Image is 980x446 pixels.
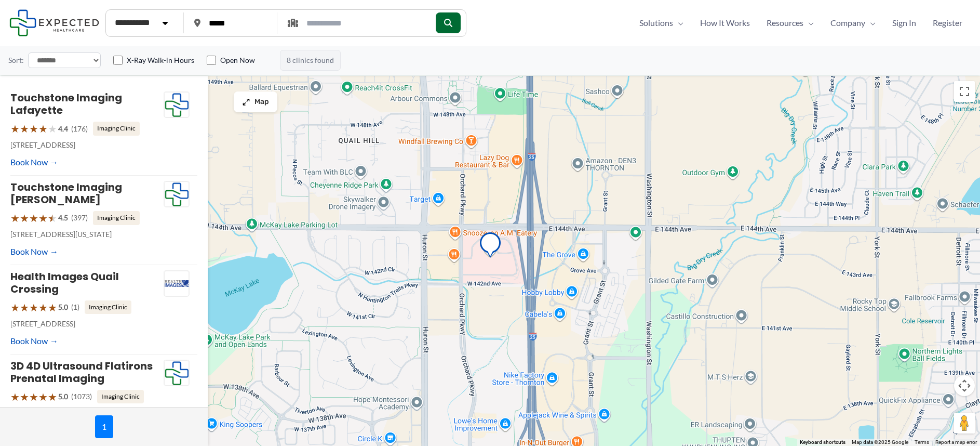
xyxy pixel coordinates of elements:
[10,119,20,138] span: ★
[803,15,814,31] span: Menu Toggle
[164,271,189,297] img: Health Images Quail Crossing
[822,15,884,31] a: CompanyMenu Toggle
[800,439,845,446] button: Keyboard shortcuts
[20,298,29,317] span: ★
[915,439,929,445] a: Terms (opens in new tab)
[29,208,38,228] span: ★
[20,208,29,228] span: ★
[71,300,79,314] span: (1)
[71,390,92,403] span: (1073)
[20,119,29,138] span: ★
[280,50,341,71] span: 8 clinics found
[38,298,48,317] span: ★
[93,122,140,135] span: Imaging Clinic
[8,54,24,67] label: Sort:
[38,387,48,406] span: ★
[58,211,68,225] span: 4.5
[10,228,164,241] p: [STREET_ADDRESS][US_STATE]
[48,208,57,228] span: ★
[480,232,501,261] div: Imaging &#038; Radiology at CommonSpirit St. Anthony North Hospital
[935,439,977,445] a: Report a map error
[830,15,865,31] span: Company
[164,360,189,386] img: Expected Healthcare Logo
[692,15,758,31] a: How It Works
[673,15,683,31] span: Menu Toggle
[127,55,194,65] label: X-Ray Walk-in Hours
[767,15,803,31] span: Resources
[852,439,908,445] span: Map data ©2025 Google
[700,15,750,31] span: How It Works
[254,98,269,107] span: Map
[20,387,29,406] span: ★
[10,406,164,420] p: [STREET_ADDRESS][PERSON_NAME]
[10,154,58,170] a: Book Now
[71,122,88,136] span: (176)
[93,211,140,225] span: Imaging Clinic
[242,98,250,106] img: Maximize
[48,119,57,138] span: ★
[10,244,58,259] a: Book Now
[58,390,68,403] span: 5.0
[10,90,122,117] a: Touchstone Imaging Lafayette
[954,375,975,396] button: Map camera controls
[29,387,38,406] span: ★
[71,211,88,225] span: (397)
[10,138,164,152] p: [STREET_ADDRESS]
[29,119,38,138] span: ★
[10,387,20,406] span: ★
[10,269,119,296] a: Health Images Quail Crossing
[95,415,113,438] span: 1
[164,181,189,207] img: Expected Healthcare Logo
[85,300,131,314] span: Imaging Clinic
[48,387,57,406] span: ★
[9,9,99,36] img: Expected Healthcare Logo - side, dark font, small
[58,300,68,314] span: 5.0
[38,119,48,138] span: ★
[234,91,277,112] button: Map
[865,15,876,31] span: Menu Toggle
[97,390,144,403] span: Imaging Clinic
[631,15,692,31] a: SolutionsMenu Toggle
[10,180,122,207] a: Touchstone Imaging [PERSON_NAME]
[10,298,20,317] span: ★
[10,333,58,349] a: Book Now
[164,92,189,118] img: Expected Healthcare Logo
[38,208,48,228] span: ★
[933,15,962,31] span: Register
[48,298,57,317] span: ★
[10,317,164,331] p: [STREET_ADDRESS]
[29,298,38,317] span: ★
[10,359,153,386] a: 3D 4D Ultrasound Flatirons Prenatal Imaging
[954,413,975,434] button: Drag Pegman onto the map to open Street View
[758,15,822,31] a: ResourcesMenu Toggle
[639,15,673,31] span: Solutions
[10,208,20,228] span: ★
[892,15,916,31] span: Sign In
[884,15,924,31] a: Sign In
[220,55,255,65] label: Open Now
[58,122,68,136] span: 4.4
[954,81,975,102] button: Toggle fullscreen view
[924,15,971,31] a: Register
